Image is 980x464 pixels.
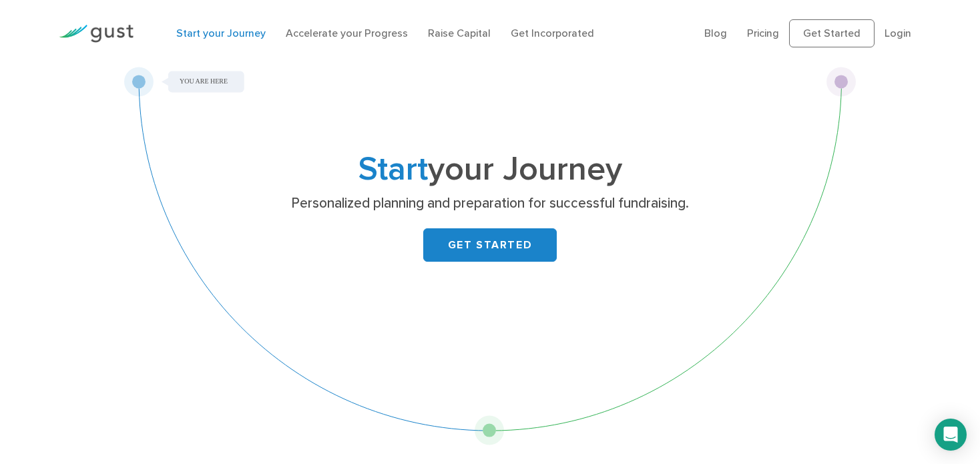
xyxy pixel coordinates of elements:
[789,19,875,47] a: Get Started
[286,27,408,39] a: Accelerate your Progress
[358,150,428,189] span: Start
[226,154,754,185] h1: your Journey
[935,419,967,451] div: Open Intercom Messenger
[176,27,266,39] a: Start your Journey
[704,27,727,39] a: Blog
[423,228,557,262] a: GET STARTED
[885,27,911,39] a: Login
[428,27,491,39] a: Raise Capital
[511,27,594,39] a: Get Incorporated
[59,25,134,43] img: Gust Logo
[232,194,749,213] p: Personalized planning and preparation for successful fundraising.
[747,27,779,39] a: Pricing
